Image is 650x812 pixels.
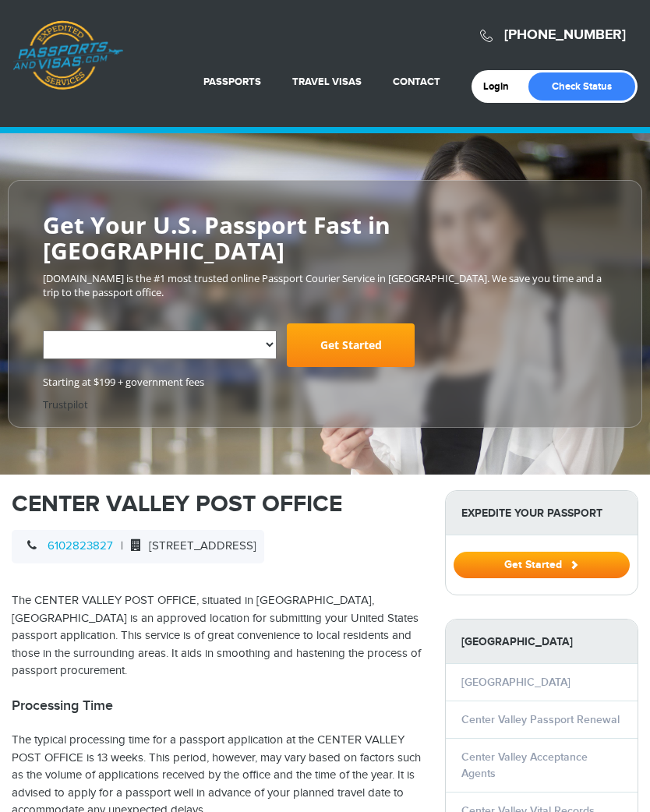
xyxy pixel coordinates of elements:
[48,539,113,553] a: 6102823827
[504,26,626,44] a: [PHONE_NUMBER]
[203,76,261,88] a: Passports
[287,323,415,367] a: Get Started
[12,592,422,680] p: The CENTER VALLEY POST OFFICE, situated in [GEOGRAPHIC_DATA], [GEOGRAPHIC_DATA] is an approved lo...
[43,271,607,300] p: [DOMAIN_NAME] is the #1 most trusted online Passport Courier Service in [GEOGRAPHIC_DATA]. We sav...
[43,212,607,263] h2: Get Your U.S. Passport Fast in [GEOGRAPHIC_DATA]
[43,397,88,411] a: Trustpilot
[12,490,422,518] h1: CENTER VALLEY POST OFFICE
[292,76,362,88] a: Travel Visas
[461,713,620,726] a: Center Valley Passport Renewal
[446,620,638,664] strong: [GEOGRAPHIC_DATA]
[483,80,520,93] a: Login
[123,539,256,553] span: [STREET_ADDRESS]
[12,530,264,563] div: |
[446,491,638,535] strong: Expedite Your Passport
[43,375,607,390] span: Starting at $199 + government fees
[454,552,630,578] button: Get Started
[528,72,635,101] a: Check Status
[461,750,588,780] a: Center Valley Acceptance Agents
[461,676,571,689] a: [GEOGRAPHIC_DATA]
[12,20,123,90] a: Passports & [DOMAIN_NAME]
[454,558,630,570] a: Get Started
[393,76,440,88] a: Contact
[12,697,422,715] h2: Processing Time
